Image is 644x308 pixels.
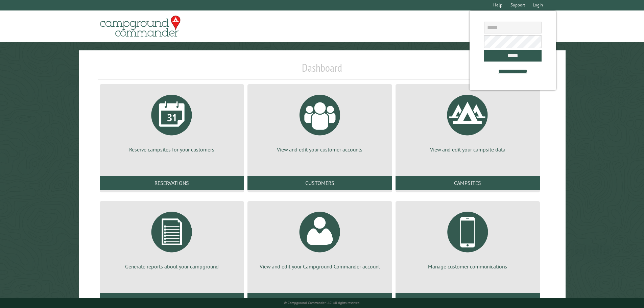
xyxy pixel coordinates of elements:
[98,13,183,40] img: Campground Commander
[100,293,244,307] a: Reports
[396,176,540,190] a: Campsites
[404,207,532,270] a: Manage customer communications
[256,263,384,270] p: View and edit your Campground Commander account
[108,90,236,153] a: Reserve campsites for your customers
[256,207,384,270] a: View and edit your Campground Commander account
[247,176,392,190] a: Customers
[396,293,540,307] a: Communications
[100,176,244,190] a: Reservations
[256,90,384,153] a: View and edit your customer accounts
[247,293,392,307] a: Account
[108,207,236,270] a: Generate reports about your campground
[256,146,384,153] p: View and edit your customer accounts
[284,301,360,305] small: © Campground Commander LLC. All rights reserved.
[108,146,236,153] p: Reserve campsites for your customers
[404,263,532,270] p: Manage customer communications
[98,61,546,80] h1: Dashboard
[404,90,532,153] a: View and edit your campsite data
[404,146,532,153] p: View and edit your campsite data
[108,263,236,270] p: Generate reports about your campground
